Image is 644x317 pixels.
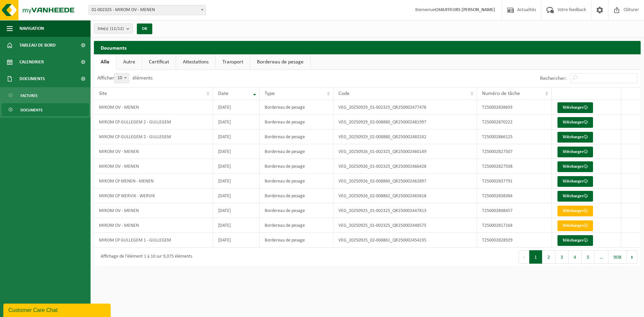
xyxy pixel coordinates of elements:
[94,218,213,233] td: MIROM OV - MENEN
[477,144,552,159] td: T250002827507
[557,102,593,113] a: Télécharger
[557,132,593,143] a: Télécharger
[333,218,477,233] td: VEG_20250925_01-002325_QR250002448575
[116,54,142,70] a: Autre
[557,235,593,246] a: Télécharger
[540,76,567,81] label: Rechercher:
[333,174,477,189] td: VEG_20250926_02-008860_QR250002462897
[20,104,43,116] span: Documents
[94,174,213,189] td: MIROM CP MENEN - MENEN
[94,54,116,70] a: Alle
[260,129,333,144] td: Bordereau de pesage
[89,5,206,15] span: 01-002325 - MIROM OV - MENEN
[477,189,552,203] td: T250002838384
[97,251,192,263] div: Affichage de l'élément 1 à 10 sur 9,075 éléments
[595,250,608,264] span: …
[97,75,153,81] label: Afficher éléments
[477,218,552,233] td: T250002817164
[333,115,477,129] td: VEG_20250929_02-008880_QR250002481997
[333,233,477,248] td: VEG_20250925_02-008861_QR250002454235
[435,7,495,12] strong: CHAUFFEURS [PERSON_NAME]
[608,250,627,264] button: 908
[114,73,129,83] span: 10
[477,233,552,248] td: T250002828929
[213,129,260,144] td: [DATE]
[333,100,477,115] td: VEG_20250929_01-002325_QR250002477476
[477,159,552,174] td: T250002827508
[542,250,555,264] button: 2
[260,115,333,129] td: Bordereau de pesage
[2,103,89,116] a: Documents
[213,159,260,174] td: [DATE]
[333,189,477,203] td: VEG_20250926_02-008862_QR250002465818
[260,100,333,115] td: Bordereau de pesage
[557,147,593,157] a: Télécharger
[569,250,582,264] button: 4
[213,189,260,203] td: [DATE]
[94,23,133,34] button: Site(s)(12/12)
[19,37,56,54] span: Tableau de bord
[260,203,333,218] td: Bordereau de pesage
[477,129,552,144] td: T250002866125
[213,100,260,115] td: [DATE]
[333,144,477,159] td: VEG_20250926_01-002325_QR250002460149
[557,220,593,231] a: Télécharger
[94,203,213,218] td: MIROM OV - MENEN
[250,54,310,70] a: Bordereau de pesage
[142,54,176,70] a: Certificat
[115,73,129,83] span: 10
[94,233,213,248] td: MIROM CP GULLEGEM 1 - GULLEGEM
[265,91,275,96] span: Type
[260,159,333,174] td: Bordereau de pesage
[557,206,593,216] a: Télécharger
[333,159,477,174] td: VEG_20250926_01-002325_QR250002466428
[20,89,38,102] span: Factures
[260,218,333,233] td: Bordereau de pesage
[557,191,593,202] a: Télécharger
[19,20,44,37] span: Navigation
[477,174,552,189] td: T250002837791
[89,5,206,15] span: 01-002325 - MIROM OV - MENEN
[260,144,333,159] td: Bordereau de pesage
[582,250,595,264] button: 5
[482,91,520,96] span: Numéro de tâche
[2,89,89,102] a: Factures
[94,144,213,159] td: MIROM OV - MENEN
[627,250,637,264] button: Next
[260,233,333,248] td: Bordereau de pesage
[94,189,213,203] td: MIROM CP WERVIK - WERVIK
[94,159,213,174] td: MIROM OV - MENEN
[176,54,215,70] a: Attestations
[213,174,260,189] td: [DATE]
[94,129,213,144] td: MIROM CP GULLEGEM 2 - GULLEGEM
[213,233,260,248] td: [DATE]
[94,100,213,115] td: MIROM OV - MENEN
[137,23,152,34] button: OK
[94,41,641,54] h2: Documents
[260,174,333,189] td: Bordereau de pesage
[333,203,477,218] td: VEG_20250925_01-002325_QR250002447813
[94,115,213,129] td: MIROM CP GULLEGEM 2 - GULLEGEM
[557,176,593,187] a: Télécharger
[333,129,477,144] td: VEG_20250929_02-008880_QR250002483242
[99,91,107,96] span: Site
[19,54,44,70] span: Calendrier
[260,189,333,203] td: Bordereau de pesage
[19,70,45,87] span: Documents
[216,54,250,70] a: Transport
[555,250,569,264] button: 3
[110,27,124,31] count: (12/12)
[477,203,552,218] td: T250002808457
[213,115,260,129] td: [DATE]
[213,203,260,218] td: [DATE]
[557,161,593,172] a: Télécharger
[218,91,228,96] span: Date
[557,117,593,128] a: Télécharger
[519,250,529,264] button: Previous
[3,302,112,317] iframe: chat widget
[477,100,552,115] td: T250002838693
[338,91,350,96] span: Code
[213,144,260,159] td: [DATE]
[477,115,552,129] td: T250002870222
